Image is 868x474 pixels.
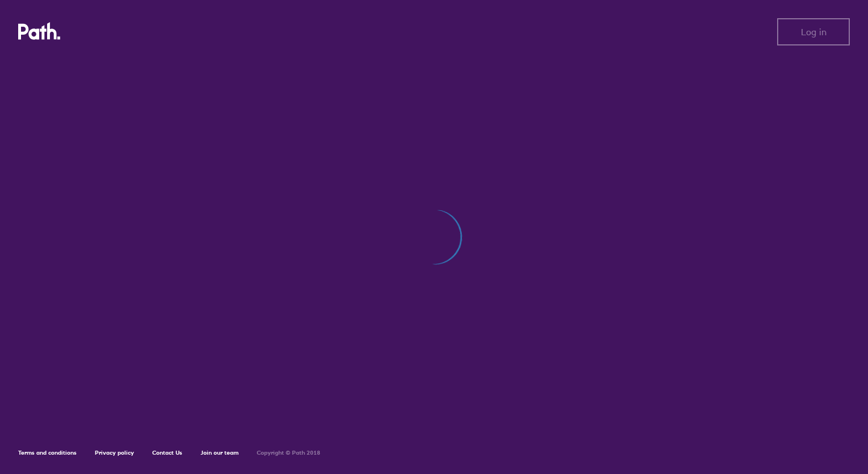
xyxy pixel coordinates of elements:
a: Privacy policy [95,449,134,456]
span: Log in [801,27,827,37]
a: Join our team [201,449,239,456]
a: Terms and conditions [18,449,77,456]
a: Contact Us [152,449,182,456]
h6: Copyright © Path 2018 [257,450,320,456]
button: Log in [777,18,850,45]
